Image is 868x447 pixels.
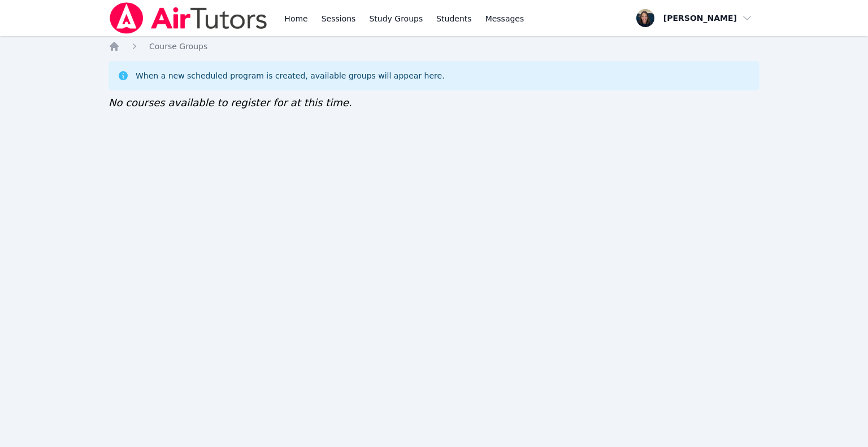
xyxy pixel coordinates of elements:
[149,42,207,51] span: Course Groups
[108,97,352,109] span: No courses available to register for at this time.
[108,41,759,52] nav: Breadcrumb
[108,2,268,34] img: Air Tutors
[149,41,207,52] a: Course Groups
[136,70,445,81] div: When a new scheduled program is created, available groups will appear here.
[485,13,524,24] span: Messages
